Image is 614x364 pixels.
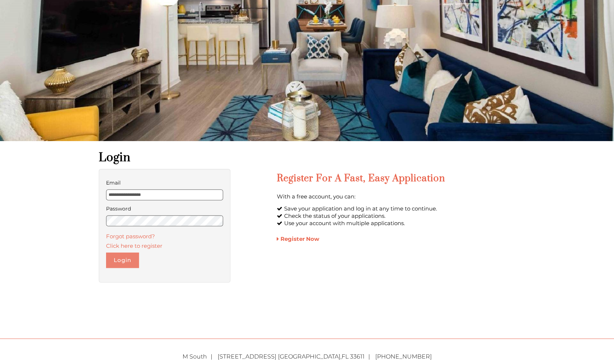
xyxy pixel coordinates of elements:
[106,178,223,187] label: Email
[106,242,162,249] a: Click here to register
[218,353,374,360] span: ,
[106,204,223,213] label: Password
[277,192,516,201] p: With a free account, you can:
[182,353,374,360] a: M South [STREET_ADDRESS] [GEOGRAPHIC_DATA],FL 33611
[277,235,319,242] a: Register Now
[342,353,349,360] span: FL
[106,215,223,226] input: password
[278,353,340,360] span: [GEOGRAPHIC_DATA]
[182,353,216,360] span: M South
[350,353,365,360] span: 33611
[375,353,432,360] a: [PHONE_NUMBER]
[277,212,516,220] li: Check the status of your applications.
[277,172,516,185] h2: Register for a Fast, Easy Application
[218,353,276,360] span: [STREET_ADDRESS]
[277,220,516,227] li: Use your account with multiple applications.
[99,150,516,165] h1: Login
[106,189,223,200] input: email
[277,205,516,212] li: Save your application and log in at any time to continue.
[106,233,155,240] a: Forgot password?
[106,253,139,268] button: Login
